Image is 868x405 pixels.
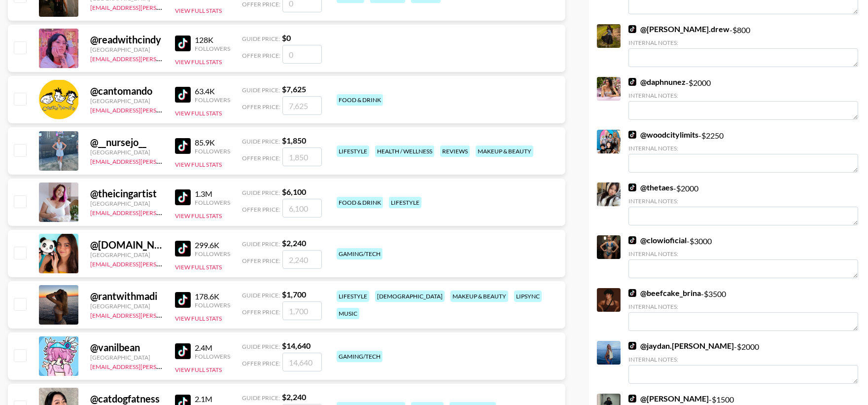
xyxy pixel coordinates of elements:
input: 1,700 [282,301,322,320]
div: - $ 3000 [628,235,858,278]
strong: $ 1,700 [282,290,306,299]
div: lifestyle [337,146,369,157]
a: @clowioficial [628,235,687,245]
input: 2,240 [282,250,322,269]
span: Guide Price: [242,35,280,42]
div: health / wellness [375,146,434,157]
div: Internal Notes: [628,197,858,205]
a: @beefcake_brina [628,288,701,298]
div: [GEOGRAPHIC_DATA] [90,97,163,105]
strong: $ 6,100 [282,187,306,196]
div: 2.1M [195,394,230,404]
span: Guide Price: [242,343,280,350]
span: Offer Price: [242,52,280,59]
div: Internal Notes: [628,92,858,99]
a: [EMAIL_ADDRESS][PERSON_NAME][DOMAIN_NAME] [90,361,236,370]
img: TikTok [175,87,191,103]
div: reviews [440,146,470,157]
img: TikTok [175,189,191,205]
div: Internal Notes: [628,145,858,152]
a: @[PERSON_NAME].drew [628,24,729,34]
div: [GEOGRAPHIC_DATA] [90,302,163,310]
a: @jaydan.[PERSON_NAME] [628,341,734,351]
div: - $ 800 [628,24,858,67]
img: TikTok [175,36,191,51]
strong: $ 2,240 [282,392,306,402]
div: Followers [195,96,230,104]
div: 63.4K [195,86,230,96]
div: food & drink [337,94,383,106]
input: 1,850 [282,147,322,166]
div: [GEOGRAPHIC_DATA] [90,200,163,207]
span: Guide Price: [242,189,280,196]
div: 128K [195,35,230,45]
div: lifestyle [389,197,421,208]
img: TikTok [628,78,636,86]
button: View Full Stats [175,366,222,373]
div: [GEOGRAPHIC_DATA] [90,354,163,361]
span: Offer Price: [242,103,280,110]
div: @ [DOMAIN_NAME] [90,239,163,251]
div: Internal Notes: [628,39,858,46]
div: music [337,308,359,319]
img: TikTok [628,342,636,350]
a: [EMAIL_ADDRESS][PERSON_NAME][DOMAIN_NAME] [90,207,236,217]
div: @ rantwithmadi [90,290,163,302]
div: 1.3M [195,189,230,199]
div: - $ 2000 [628,341,858,384]
img: TikTok [175,241,191,257]
div: - $ 2250 [628,130,858,173]
div: 85.9K [195,138,230,147]
button: View Full Stats [175,110,222,117]
button: View Full Stats [175,263,222,271]
a: @thetaes [628,183,673,192]
div: Followers [195,301,230,309]
a: [EMAIL_ADDRESS][PERSON_NAME][DOMAIN_NAME] [90,156,236,165]
button: View Full Stats [175,7,222,14]
div: lipsync [514,291,542,302]
div: Followers [195,250,230,258]
span: Guide Price: [242,394,280,402]
div: [GEOGRAPHIC_DATA] [90,148,163,156]
img: TikTok [628,131,636,139]
div: @ theicingartist [90,187,163,200]
span: Offer Price: [242,360,280,367]
img: TikTok [628,236,636,244]
img: TikTok [628,395,636,403]
button: View Full Stats [175,58,222,66]
img: TikTok [175,138,191,154]
strong: $ 0 [282,33,291,42]
img: TikTok [175,343,191,359]
div: [DEMOGRAPHIC_DATA] [375,291,445,302]
div: Followers [195,45,230,52]
a: @daphnunez [628,77,686,87]
div: Followers [195,147,230,155]
input: 14,640 [282,353,322,371]
span: Guide Price: [242,240,280,248]
div: - $ 2000 [628,183,858,225]
a: @woodcitylimits [628,130,698,140]
div: [GEOGRAPHIC_DATA] [90,46,163,53]
input: 6,100 [282,199,322,218]
button: View Full Stats [175,315,222,322]
div: gaming/tech [337,248,382,259]
div: @ vanilbean [90,341,163,354]
strong: $ 2,240 [282,238,306,248]
div: makeup & beauty [476,146,533,157]
strong: $ 14,640 [282,341,311,350]
span: Offer Price: [242,206,280,213]
div: 2.4M [195,343,230,353]
div: @ catdogfatness [90,393,163,405]
div: 178.6K [195,292,230,301]
a: [EMAIL_ADDRESS][PERSON_NAME][DOMAIN_NAME] [90,2,236,11]
a: [EMAIL_ADDRESS][PERSON_NAME][DOMAIN_NAME] [90,258,236,268]
a: [EMAIL_ADDRESS][PERSON_NAME][DOMAIN_NAME] [90,310,236,319]
div: [GEOGRAPHIC_DATA] [90,251,163,258]
div: 299.6K [195,240,230,250]
a: @[PERSON_NAME] [628,394,709,404]
a: [EMAIL_ADDRESS][PERSON_NAME][DOMAIN_NAME] [90,53,236,63]
span: Offer Price: [242,308,280,316]
div: gaming/tech [337,351,382,362]
span: Offer Price: [242,154,280,162]
button: View Full Stats [175,161,222,168]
